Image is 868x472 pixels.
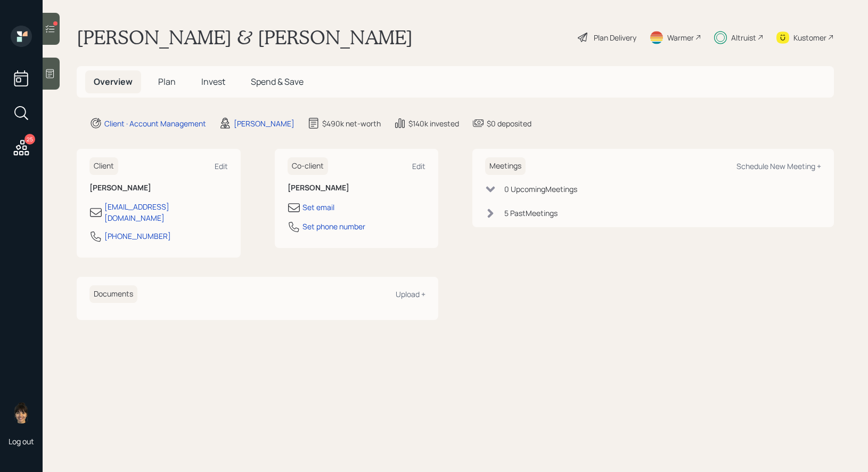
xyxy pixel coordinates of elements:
h6: Documents [89,285,137,303]
div: 25 [24,134,35,145]
div: Kustomer [793,32,826,43]
div: Warmer [667,32,694,43]
img: treva-nostdahl-headshot.png [11,402,32,423]
div: $140k invested [408,118,459,129]
div: Plan Delivery [594,32,636,43]
div: [PHONE_NUMBER] [104,230,171,242]
span: Plan [158,76,176,87]
span: Overview [94,76,133,87]
div: $0 deposited [487,118,531,129]
div: Edit [412,161,425,171]
h6: Co-client [288,157,328,175]
h1: [PERSON_NAME] & [PERSON_NAME] [77,26,413,49]
div: [EMAIL_ADDRESS][DOMAIN_NAME] [104,201,228,223]
div: Log out [9,436,34,446]
span: Invest [201,76,225,87]
div: Upload + [396,289,425,299]
h6: Client [89,157,118,175]
h6: Meetings [485,157,526,175]
div: Client · Account Management [104,118,206,129]
div: Schedule New Meeting + [736,161,821,171]
div: Set email [302,202,334,213]
div: Altruist [731,32,756,43]
h6: [PERSON_NAME] [288,183,426,193]
div: 0 Upcoming Meeting s [504,183,577,195]
div: Edit [215,161,228,171]
h6: [PERSON_NAME] [89,183,228,193]
span: Spend & Save [251,76,304,87]
div: 5 Past Meeting s [504,207,558,219]
div: Set phone number [302,221,365,232]
div: $490k net-worth [322,118,381,129]
div: [PERSON_NAME] [234,118,294,129]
